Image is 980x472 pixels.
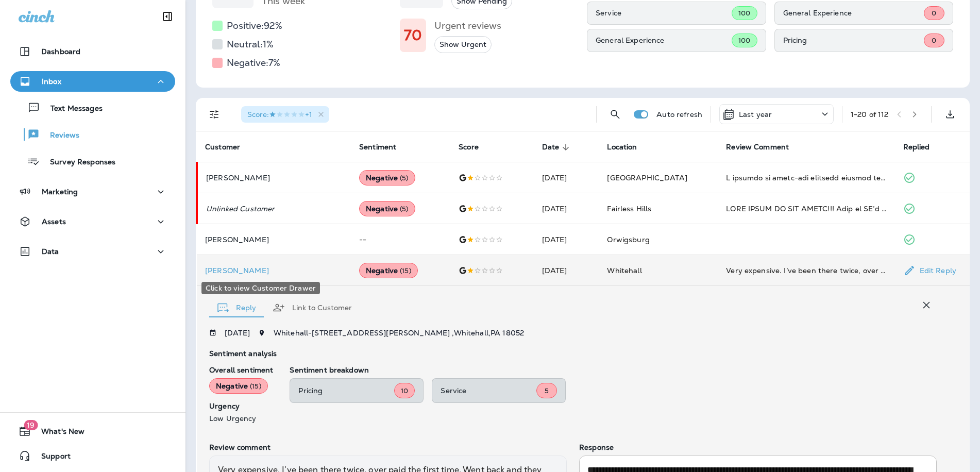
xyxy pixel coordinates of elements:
span: Fairless Hills [607,204,651,213]
span: Whitehall - [STREET_ADDRESS][PERSON_NAME] , Whitehall , PA 18052 [274,328,524,338]
p: Pricing [783,36,924,44]
span: 19 [24,420,38,430]
p: Dashboard [41,47,80,56]
p: Text Messages [40,104,103,114]
p: Reviews [40,131,79,141]
span: What's New [31,427,85,440]
p: Overall sentiment [209,366,273,374]
div: Negative [209,378,268,394]
p: Sentiment breakdown [290,366,937,374]
p: Pricing [298,386,394,395]
p: Inbox [42,77,61,86]
button: Assets [10,211,175,232]
div: Negative [359,263,418,278]
span: Score [459,143,479,151]
span: 0 [932,9,936,18]
span: 5 [545,386,549,395]
button: Filters [204,104,225,125]
td: [DATE] [534,193,599,224]
span: Location [607,143,637,151]
span: ( 15 ) [250,382,261,391]
div: THIS PLACE IS THE WORST!!! Went to CJ’s on 9/10/25 to get 2 new tires. Got home and realized 2 hu... [726,204,886,214]
span: 10 [401,386,408,395]
span: Replied [903,143,943,152]
button: Reviews [10,124,175,145]
p: Last year [739,110,772,119]
p: Survey Responses [40,158,115,167]
td: [DATE] [534,162,599,193]
span: Location [607,143,650,152]
p: Service [596,9,732,17]
button: Dashboard [10,41,175,62]
button: Survey Responses [10,150,175,172]
div: Negative [359,170,415,186]
h5: Positive: 92 % [227,18,282,34]
p: [PERSON_NAME] [205,235,343,244]
p: Unlinked Customer [206,205,343,213]
span: Date [542,143,573,152]
h1: 70 [404,27,422,44]
p: Marketing [42,188,78,196]
button: Search Reviews [605,104,626,125]
div: Very expensive. I’ve been there twice, over paid the first time. Went back and they charged almos... [726,265,886,276]
span: Score [459,143,492,152]
button: Show Urgent [434,36,492,53]
button: Text Messages [10,97,175,119]
p: Sentiment analysis [209,349,937,358]
span: Review Comment [726,143,802,152]
button: Marketing [10,181,175,202]
button: Collapse Sidebar [153,6,182,27]
button: Link to Customer [264,289,360,326]
td: -- [351,224,450,255]
span: Sentiment [359,143,410,152]
div: Click to view Customer Drawer [205,266,343,275]
button: 19What's New [10,421,175,442]
span: Date [542,143,560,151]
div: Click to view Customer Drawer [201,282,320,294]
button: Support [10,446,175,466]
div: I brought my brand-new electric vehicle to CJ’s Tire & Automotive for an inspection and was treat... [726,173,886,183]
p: Review comment [209,443,567,451]
button: Export as CSV [940,104,960,125]
p: Urgency [209,402,273,410]
td: [DATE] [534,255,599,286]
span: Support [31,452,71,464]
p: Assets [42,217,66,226]
button: Data [10,241,175,262]
span: 100 [738,9,750,18]
span: Customer [205,143,254,152]
span: Whitehall [607,266,641,275]
p: [PERSON_NAME] [205,266,343,275]
div: Negative [359,201,415,216]
h5: Negative: 7 % [227,55,280,71]
p: Data [42,247,59,256]
div: 1 - 20 of 112 [851,110,889,119]
p: [DATE] [225,329,250,337]
button: Reply [209,289,264,326]
button: Inbox [10,71,175,92]
div: Score:1 Star+1 [241,106,329,123]
td: [DATE] [534,224,599,255]
p: Edit Reply [916,266,956,275]
p: [PERSON_NAME] [206,174,343,182]
p: Response [579,443,937,451]
p: General Experience [596,36,732,44]
span: 100 [738,36,750,45]
h5: Urgent reviews [434,18,501,34]
span: 0 [932,36,936,45]
p: General Experience [783,9,924,17]
span: Orwigsburg [607,235,649,244]
p: Low Urgency [209,414,273,423]
p: Auto refresh [656,110,702,119]
span: Score : +1 [247,110,312,119]
span: ( 15 ) [400,266,411,275]
span: Replied [903,143,930,151]
span: ( 5 ) [400,174,408,182]
h5: Neutral: 1 % [227,36,274,53]
span: Customer [205,143,240,151]
p: Service [441,386,536,395]
span: Sentiment [359,143,396,151]
span: Review Comment [726,143,789,151]
span: [GEOGRAPHIC_DATA] [607,173,687,182]
span: ( 5 ) [400,205,408,213]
